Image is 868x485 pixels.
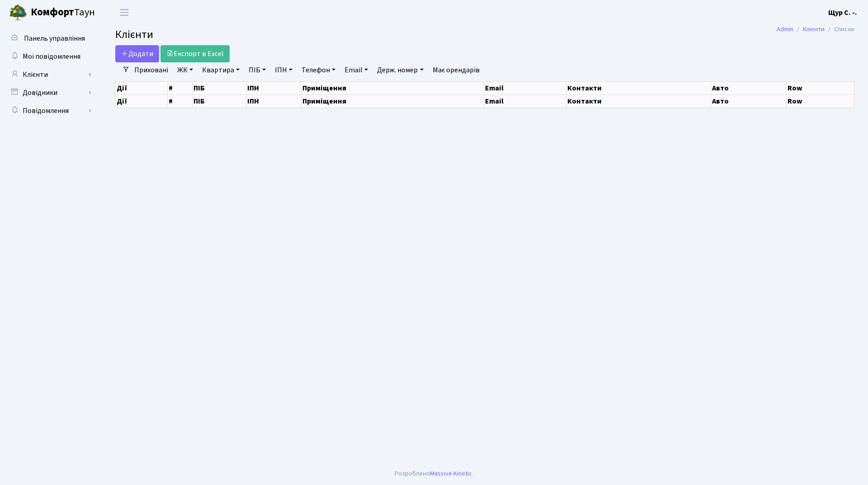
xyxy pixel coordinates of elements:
[430,469,472,478] a: Massive Kinetic
[174,62,197,78] a: ЖК
[711,94,786,108] th: Авто
[9,4,27,22] img: logo.png
[167,81,192,94] th: #
[131,62,172,78] a: Приховані
[786,94,854,108] th: Row
[193,81,246,94] th: ПІБ
[373,62,427,78] a: Держ. номер
[302,81,484,94] th: Приміщення
[298,62,339,78] a: Телефон
[31,5,74,19] b: Комфорт
[116,94,168,108] th: Дії
[711,81,786,94] th: Авто
[5,29,95,47] a: Панель управління
[113,5,136,20] button: Переключити навігацію
[115,45,159,62] a: Додати
[246,81,302,94] th: ІПН
[245,62,269,78] a: ПІБ
[429,62,483,78] a: Має орендарів
[566,81,711,94] th: Контакти
[167,94,192,108] th: #
[341,62,372,78] a: Email
[121,49,153,59] span: Додати
[566,94,711,108] th: Контакти
[484,81,566,94] th: Email
[395,469,473,479] div: Розроблено .
[193,94,246,108] th: ПІБ
[5,66,95,84] a: Клієнти
[5,84,95,102] a: Довідники
[271,62,296,78] a: ІПН
[763,20,868,39] nav: breadcrumb
[115,27,153,42] span: Клієнти
[198,62,243,78] a: Квартира
[828,7,857,18] a: Щур С. -.
[803,24,825,34] a: Клієнти
[160,45,230,62] a: Експорт в Excel
[116,81,168,94] th: Дії
[302,94,484,108] th: Приміщення
[777,24,793,34] a: Admin
[484,94,566,108] th: Email
[246,94,302,108] th: ІПН
[828,8,857,18] b: Щур С. -.
[786,81,854,94] th: Row
[5,102,95,120] a: Повідомлення
[825,24,854,34] li: Список
[31,5,95,20] span: Таун
[24,33,85,43] span: Панель управління
[23,52,80,61] span: Мої повідомлення
[5,47,95,66] a: Мої повідомлення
